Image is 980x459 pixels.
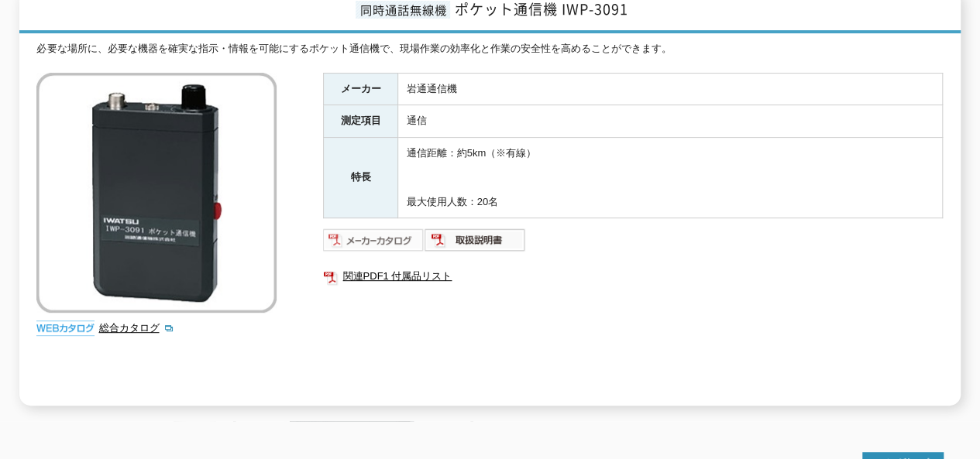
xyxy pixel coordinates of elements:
th: メーカー [324,73,398,105]
a: 取扱説明書 [425,238,526,250]
img: 取扱説明書 [425,228,526,252]
th: 特長 [324,138,398,218]
div: 必要な場所に、必要な機器を確実な指示・情報を可能にするポケット通信機で、現場作業の効率化と作業の安全性を高めることができます。 [36,41,943,57]
img: メーカーカタログ [323,228,425,252]
th: 測定項目 [324,105,398,138]
img: ポケット通信機 IWP-3091 [36,73,277,313]
a: 総合カタログ [98,322,174,334]
td: 通信距離：約5km（※有線） 最大使用人数：20名 [398,138,943,218]
img: webカタログ [36,320,95,336]
span: 同時通話無線機 [356,1,450,19]
td: 岩通通信機 [398,73,943,105]
a: メーカーカタログ [323,238,425,250]
a: 関連PDF1 付属品リスト [323,266,943,286]
td: 通信 [398,105,943,138]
